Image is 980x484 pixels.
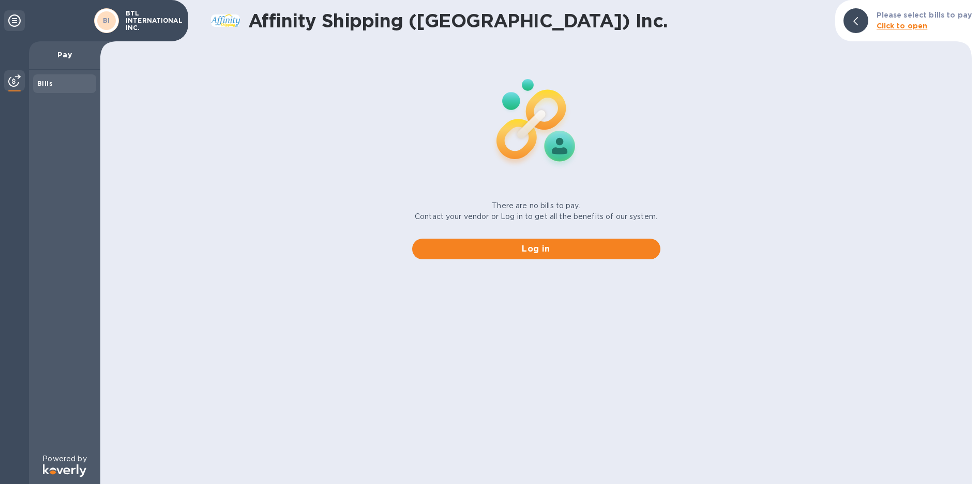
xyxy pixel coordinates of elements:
img: Logo [43,464,86,477]
b: Click to open [877,22,928,30]
b: BI [103,17,110,24]
b: Bills [37,80,53,87]
p: Pay [37,50,92,60]
p: BTL INTERNATIONAL INC. [126,10,177,32]
button: Log in [412,239,660,259]
p: There are no bills to pay. Contact your vendor or Log in to get all the benefits of our system. [415,200,657,222]
h1: Affinity Shipping ([GEOGRAPHIC_DATA]) Inc. [248,10,827,32]
span: Log in [420,243,652,255]
p: Powered by [42,454,86,464]
b: Please select bills to pay [877,11,972,19]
